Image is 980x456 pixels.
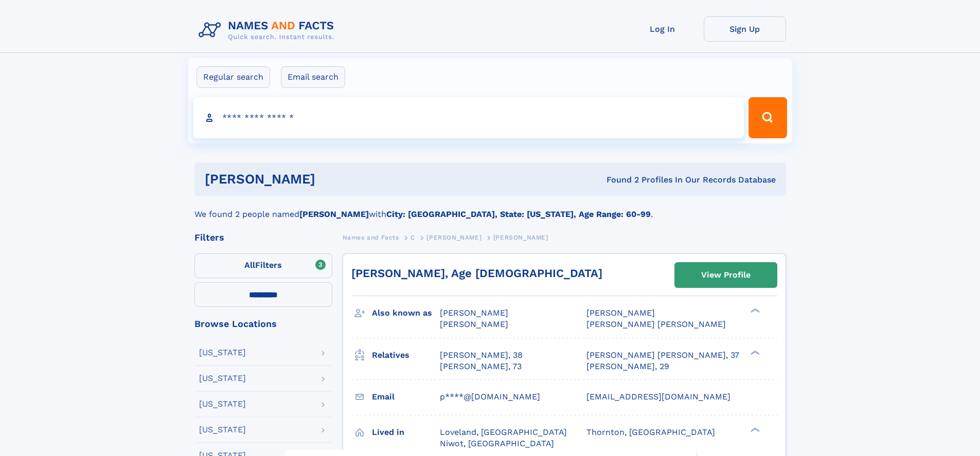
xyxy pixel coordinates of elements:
[749,97,787,138] button: Search Button
[493,234,548,241] span: [PERSON_NAME]
[586,350,739,361] a: [PERSON_NAME] [PERSON_NAME], 37
[199,374,246,382] div: [US_STATE]
[426,234,482,241] span: [PERSON_NAME]
[372,346,440,364] h3: Relatives
[411,234,415,241] span: C
[621,16,704,42] a: Log In
[440,427,567,437] span: Loveland, [GEOGRAPHIC_DATA]
[244,260,255,270] span: All
[199,349,246,357] div: [US_STATE]
[586,427,715,437] span: Thornton, [GEOGRAPHIC_DATA]
[586,392,730,402] span: [EMAIL_ADDRESS][DOMAIN_NAME]
[194,16,343,44] img: Logo Names and Facts
[701,263,751,287] div: View Profile
[461,174,776,186] div: Found 2 Profiles In Our Records Database
[675,263,777,287] a: View Profile
[440,308,508,318] span: [PERSON_NAME]
[440,361,522,372] a: [PERSON_NAME], 73
[299,209,369,219] b: [PERSON_NAME]
[194,196,786,221] div: We found 2 people named with .
[194,233,332,242] div: Filters
[199,426,246,434] div: [US_STATE]
[281,66,345,88] label: Email search
[205,173,461,186] h1: [PERSON_NAME]
[748,307,760,314] div: ❯
[199,400,246,408] div: [US_STATE]
[343,231,399,244] a: Names and Facts
[194,319,332,329] div: Browse Locations
[411,231,415,244] a: C
[440,319,508,329] span: [PERSON_NAME]
[586,319,726,329] span: [PERSON_NAME] [PERSON_NAME]
[372,388,440,406] h3: Email
[194,253,332,278] label: Filters
[440,439,554,448] span: Niwot, [GEOGRAPHIC_DATA]
[704,16,786,42] a: Sign Up
[193,97,744,138] input: search input
[372,424,440,441] h3: Lived in
[748,349,760,356] div: ❯
[748,426,760,433] div: ❯
[351,267,602,280] a: [PERSON_NAME], Age [DEMOGRAPHIC_DATA]
[372,304,440,322] h3: Also known as
[426,231,482,244] a: [PERSON_NAME]
[586,361,669,372] a: [PERSON_NAME], 29
[586,308,655,318] span: [PERSON_NAME]
[386,209,651,219] b: City: [GEOGRAPHIC_DATA], State: [US_STATE], Age Range: 60-99
[197,66,270,88] label: Regular search
[440,350,523,361] a: [PERSON_NAME], 38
